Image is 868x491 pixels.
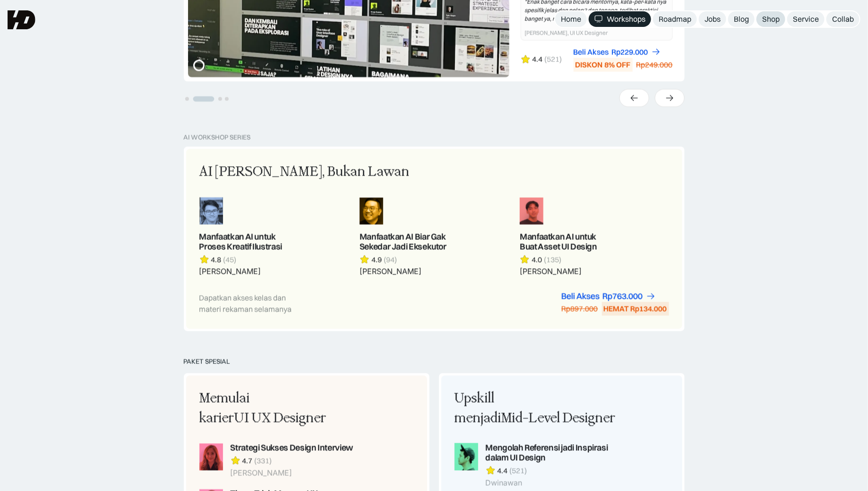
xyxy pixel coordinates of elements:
a: Beli AksesRp763.000 [562,292,656,302]
div: Strategi Sukses Design Interview [231,443,353,453]
button: Go to slide 1 [185,97,189,101]
div: Rp763.000 [603,292,643,302]
div: DISKON [576,60,603,70]
div: Shop [762,14,780,24]
div: (331) [255,456,272,466]
div: Collab [832,14,854,24]
div: HEMAT Rp134.000 [604,304,667,314]
div: 4.7 [242,456,253,466]
div: Dwinawan [486,479,617,488]
div: Upskill menjadi [455,389,617,428]
div: 4.4 [498,466,508,476]
div: Workshops [607,14,645,24]
a: Blog [728,11,755,27]
span: Mid-Level Designer [501,410,616,426]
a: Beli AksesRp229.000 [574,47,661,57]
button: Go to slide 4 [225,97,229,101]
ul: Select a slide to show [184,94,230,102]
a: Home [555,11,587,27]
div: 4.4 [533,54,543,64]
div: Beli Akses [562,292,600,302]
button: Go to slide 3 [218,97,222,101]
a: Roadmap [653,11,697,27]
div: Beli Akses [574,47,609,57]
a: Mengolah Referensi jadi Inspirasi dalam UI Design4.4(521)Dwinawan [455,443,617,488]
div: AI [PERSON_NAME], Bukan Lawan [199,162,410,182]
div: (521) [545,54,562,64]
a: Workshops [589,11,651,27]
div: Blog [734,14,749,24]
div: Service [793,14,819,24]
div: Roadmap [659,14,691,24]
a: Shop [756,11,785,27]
div: [PERSON_NAME] [231,469,353,478]
a: Collab [826,11,859,27]
div: Home [561,14,581,24]
div: Mengolah Referensi jadi Inspirasi dalam UI Design [486,443,617,463]
div: 8% OFF [605,60,631,70]
div: (521) [510,466,527,476]
div: Memulai karier [199,389,362,428]
div: Jobs [705,14,721,24]
div: Dapatkan akses kelas dan materi rekaman selamanya [199,292,306,315]
div: Rp249.000 [636,60,673,70]
div: PAKET SPESIAL [184,358,685,366]
div: AI Workshop Series [184,134,251,142]
a: Jobs [699,11,726,27]
span: UI UX Designer [234,410,327,426]
a: Strategi Sukses Design Interview4.7(331)[PERSON_NAME] [199,443,362,478]
div: Rp897.000 [562,304,598,314]
div: Rp229.000 [612,47,648,57]
a: Service [787,11,825,27]
button: Go to slide 2 [193,96,214,102]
